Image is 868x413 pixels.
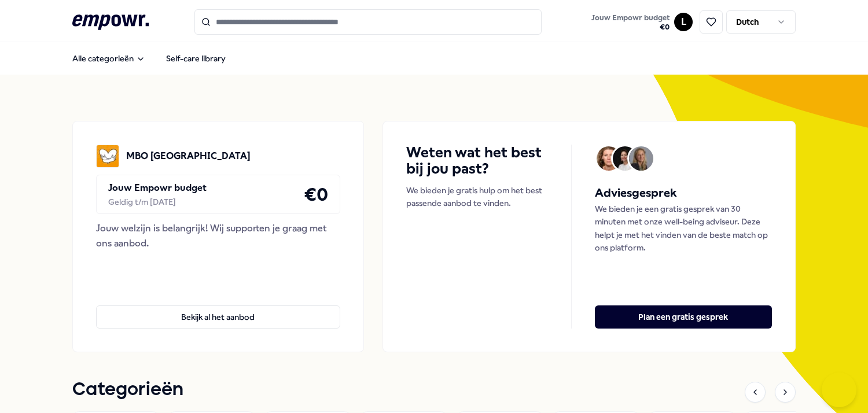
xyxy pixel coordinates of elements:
[674,13,693,31] button: L
[595,202,772,255] p: We bieden je een gratis gesprek van 30 minuten met onze well-being adviseur. Deze helpt je met he...
[595,305,772,329] button: Plan een gratis gesprek
[822,373,856,407] iframe: Help Scout Beacon - Open
[406,184,548,210] p: We bieden je gratis hulp om het best passende aanbod te vinden.
[591,23,670,32] span: € 0
[304,180,328,209] h4: € 0
[613,146,637,171] img: Avatar
[157,47,235,70] a: Self-care library
[597,146,621,171] img: Avatar
[63,47,155,70] button: Alle categorieën
[96,145,119,168] img: MBO Amersfoort
[96,287,340,329] a: Bekijk al het aanbod
[72,375,183,404] h1: Categorieën
[126,149,251,164] p: MBO [GEOGRAPHIC_DATA]
[629,146,653,171] img: Avatar
[406,145,548,177] h4: Weten wat het best bij jou past?
[96,305,340,329] button: Bekijk al het aanbod
[63,47,235,70] nav: Main
[108,180,207,196] p: Jouw Empowr budget
[587,10,674,34] a: Jouw Empowr budget€0
[591,13,670,23] span: Jouw Empowr budget
[96,221,340,250] div: Jouw welzijn is belangrijk! Wij supporten je graag met ons aanbod.
[108,196,207,208] div: Geldig t/m [DATE]
[589,11,672,34] button: Jouw Empowr budget€0
[595,184,772,202] h5: Adviesgesprek
[194,9,542,35] input: Search for products, categories or subcategories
